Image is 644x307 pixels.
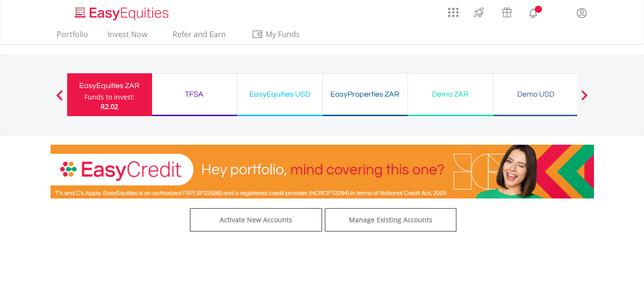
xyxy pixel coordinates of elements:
div: Funds to invest: [84,92,135,102]
span: R2.02 [101,102,118,111]
img: grid-menu-icon.svg [448,7,459,18]
a: My Profile [570,2,594,23]
div: EasyProperties ZAR [328,88,402,101]
a: Home page [71,2,173,21]
div: Demo USD [499,88,572,101]
span: My Funds [252,28,314,40]
a: Vouchers [493,2,521,20]
button: Next [575,95,594,104]
img: EasyEquities_Logo.png [73,6,173,21]
span: Refer and Earn [173,29,226,40]
button: Previous [50,95,69,104]
a: Activate New Accounts [190,208,322,232]
a: Invest Now [104,30,151,44]
a: Notifications [521,2,545,21]
img: EasyCredit Promotion Banner [51,145,594,198]
img: thrive-v2.svg [471,5,487,20]
div: Demo ZAR [414,88,487,101]
a: Portfolio [53,30,92,44]
a: FAQ's and Support [545,2,570,21]
div: EasyEquities ZAR [73,79,146,92]
img: vouchers-v2.svg [499,5,515,20]
div: EasyEquities USD [243,88,317,101]
div: TFSA [158,88,231,101]
a: Refer and Earn [163,30,236,44]
a: Manage Existing Accounts [325,208,457,232]
a: AppsGrid [442,2,465,18]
